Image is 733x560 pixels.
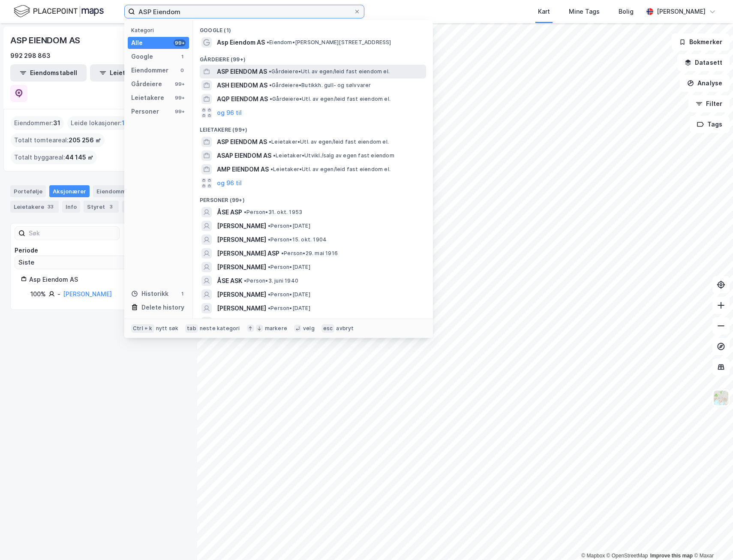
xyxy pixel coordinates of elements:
[619,6,634,17] div: Bolig
[607,553,648,559] a: OpenStreetMap
[179,67,186,74] div: 0
[268,264,270,270] span: •
[268,223,270,229] span: •
[273,152,276,159] span: •
[244,209,246,215] span: •
[174,108,186,115] div: 99+
[268,236,327,243] span: Person • 15. okt. 1904
[11,151,97,164] div: Totalt byggareal :
[63,290,112,298] a: [PERSON_NAME]
[217,108,242,118] button: og 96 til
[569,6,600,17] div: Mine Tags
[122,201,184,213] div: Transaksjoner
[107,202,115,211] div: 3
[200,325,240,332] div: neste kategori
[269,138,271,145] span: •
[174,81,186,87] div: 99+
[84,201,119,213] div: Styret
[15,256,182,269] input: ClearOpen
[46,202,55,211] div: 33
[25,227,119,240] input: Søk
[185,324,198,333] div: tab
[217,80,267,90] span: ASH EIENDOM AS
[131,27,189,33] div: Kategori
[90,64,166,81] button: Leietakertabell
[156,325,179,332] div: nytt søk
[217,94,268,104] span: AQP EIENDOM AS
[10,51,51,61] div: 992 298 863
[179,290,186,297] div: 1
[131,289,168,299] div: Historikk
[122,118,125,128] span: 1
[217,221,266,231] span: [PERSON_NAME]
[268,305,270,311] span: •
[217,151,271,161] span: ASAP EIENDOM AS
[690,519,733,560] div: Chat Widget
[270,96,272,102] span: •
[10,185,46,197] div: Portefølje
[193,190,433,205] div: Personer (99+)
[217,248,279,259] span: [PERSON_NAME] ASP
[10,33,82,47] div: ASP EIENDOM AS
[217,37,265,48] span: Asp Eiendom AS
[193,20,433,36] div: Google (1)
[131,79,162,89] div: Gårdeiere
[273,152,394,159] span: Leietaker • Utvikl./salg av egen fast eiendom
[269,82,272,88] span: •
[268,236,270,243] span: •
[179,53,186,60] div: 1
[269,138,389,145] span: Leietaker • Utl. av egen/leid fast eiendom el.
[303,325,315,332] div: velg
[15,245,183,256] div: Periode
[244,209,302,216] span: Person • 31. okt. 1953
[217,235,266,245] span: [PERSON_NAME]
[217,303,266,313] span: [PERSON_NAME]
[135,5,354,18] input: Søk på adresse, matrikkel, gårdeiere, leietakere eller personer
[688,95,730,112] button: Filter
[244,277,298,284] span: Person • 3. juni 1940
[677,54,730,71] button: Datasett
[131,93,164,103] div: Leietakere
[321,324,335,333] div: esc
[217,178,242,188] button: og 96 til
[131,106,159,117] div: Personer
[62,201,80,213] div: Info
[193,49,433,65] div: Gårdeiere (99+)
[268,291,270,298] span: •
[270,166,273,172] span: •
[131,38,143,48] div: Alle
[281,250,284,256] span: •
[672,33,730,51] button: Bokmerker
[93,185,146,197] div: Eiendommer
[174,39,186,46] div: 99+
[657,6,706,17] div: [PERSON_NAME]
[49,185,90,197] div: Aksjonærer
[267,39,391,46] span: Eiendom • [PERSON_NAME][STREET_ADDRESS]
[538,6,550,17] div: Kart
[690,116,730,133] button: Tags
[267,39,269,45] span: •
[217,66,267,77] span: ASP EIENDOM AS
[268,223,310,229] span: Person • [DATE]
[141,302,184,313] div: Delete history
[53,118,60,128] span: 31
[131,324,154,333] div: Ctrl + k
[244,277,246,284] span: •
[650,553,693,559] a: Improve this map
[269,82,371,89] span: Gårdeiere • Butikkh. gull- og sølvvarer
[265,325,287,332] div: markere
[193,120,433,135] div: Leietakere (99+)
[581,553,605,559] a: Mapbox
[14,4,104,19] img: logo.f888ab2527a4732fd821a326f86c7f29.svg
[67,116,128,130] div: Leide lokasjoner :
[10,64,87,81] button: Eiendomstabell
[10,201,59,213] div: Leietakere
[69,135,101,145] span: 205 256 ㎡
[11,116,64,130] div: Eiendommer :
[270,166,391,173] span: Leietaker • Utl. av egen/leid fast eiendom el.
[269,68,390,75] span: Gårdeiere • Utl. av egen/leid fast eiendom el.
[268,291,310,298] span: Person • [DATE]
[217,207,242,217] span: ÅSE ASP
[269,68,271,75] span: •
[57,289,60,299] div: -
